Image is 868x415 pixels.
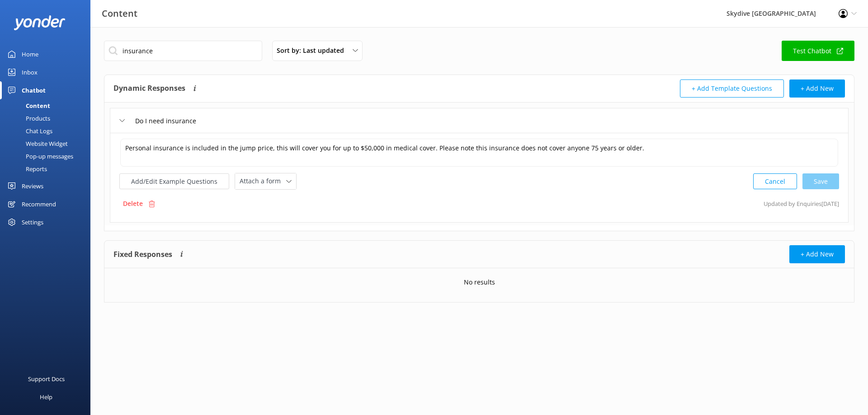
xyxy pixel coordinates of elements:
[5,163,47,175] div: Reports
[22,81,46,99] div: Chatbot
[22,45,38,63] div: Home
[277,46,349,56] span: Sort by: Last updated
[5,112,90,125] a: Products
[14,15,66,30] img: yonder-white-logo.png
[104,41,262,61] input: Search all Chatbot Content
[5,112,50,125] div: Products
[119,173,229,189] button: Add/Edit Example Questions
[5,150,73,163] div: Pop-up messages
[5,137,90,150] a: Website Widget
[28,370,65,388] div: Support Docs
[5,163,90,175] a: Reports
[5,99,50,112] div: Content
[22,195,56,213] div: Recommend
[680,79,784,98] button: + Add Template Questions
[5,125,90,137] a: Chat Logs
[113,245,172,263] h4: Fixed Responses
[240,176,286,186] span: Attach a form
[113,79,185,98] h4: Dynamic Responses
[764,195,839,212] p: Updated by Enquiries [DATE]
[5,99,90,112] a: Content
[464,277,495,287] p: No results
[102,6,137,21] h3: Content
[753,173,797,189] button: Cancel
[22,177,43,195] div: Reviews
[120,139,838,167] textarea: Personal insurance is included in the jump price, this will cover you for up to $50,000 in medica...
[5,137,68,150] div: Website Widget
[782,41,854,61] a: Test Chatbot
[40,388,52,406] div: Help
[789,79,845,98] button: + Add New
[5,125,52,137] div: Chat Logs
[789,245,845,263] button: + Add New
[123,199,143,209] p: Delete
[22,63,38,81] div: Inbox
[5,150,90,163] a: Pop-up messages
[22,213,43,231] div: Settings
